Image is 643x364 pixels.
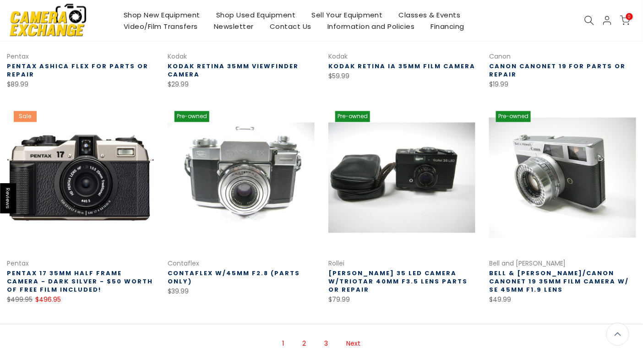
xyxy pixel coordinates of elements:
[168,286,315,298] div: $39.99
[168,79,315,91] div: $29.99
[342,336,365,352] a: Next
[328,259,344,268] a: Rollei
[328,294,475,306] div: $79.99
[115,9,208,21] a: Shop New Equipment
[304,9,391,21] a: Sell Your Equipment
[328,71,475,82] div: $59.99
[319,21,423,32] a: Information and Policies
[620,16,630,26] a: 0
[168,62,299,79] a: Kodak Retina 35mm Viewfinder Camera
[423,21,473,32] a: Financing
[7,62,148,79] a: Pentax Ashica Flex for Parts or Repair
[328,269,468,294] a: [PERSON_NAME] 35 LED camera w/Triotar 40mm f3.5 lens Parts or Repair
[489,62,626,79] a: Canon Canonet 19 for Parts or Repair
[489,269,629,294] a: Bell & [PERSON_NAME]/Canon Canonet 19 35mm film camera w/ SE 45mm f1.9 lens
[391,9,469,21] a: Classes & Events
[7,52,29,61] a: Pentax
[168,259,199,268] a: Contaflex
[489,259,566,268] a: Bell and [PERSON_NAME]
[298,336,311,352] a: Page 2
[168,269,300,286] a: Contaflex w/45mm f2.8 (Parts Only)
[35,294,61,306] ins: $496.95
[7,259,29,268] a: Pentax
[262,21,319,32] a: Contact Us
[168,52,187,61] a: Kodak
[489,294,636,306] div: $49.99
[7,269,153,294] a: Pentax 17 35mm Half Frame Camera - Dark Silver - $50 Worth of Free Film Included!
[278,336,289,352] span: Page 1
[606,323,629,346] a: Back to the top
[328,52,348,61] a: Kodak
[7,295,33,304] del: $499.95
[320,336,333,352] a: Page 3
[7,79,154,91] div: $89.99
[208,9,304,21] a: Shop Used Equipment
[489,52,511,61] a: Canon
[328,62,475,71] a: Kodak Retina Ia 35mm Film Camera
[489,79,636,91] div: $19.99
[626,13,633,20] span: 0
[206,21,262,32] a: Newsletter
[115,21,206,32] a: Video/Film Transfers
